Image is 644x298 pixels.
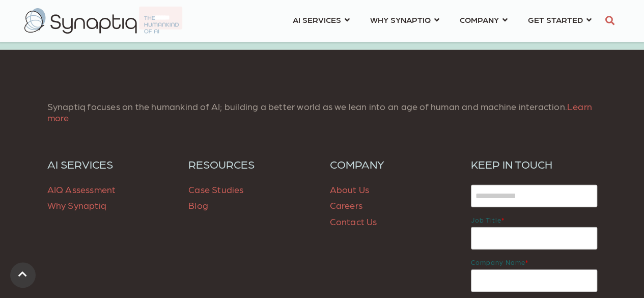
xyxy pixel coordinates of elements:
a: AIQ Assessment [47,184,116,195]
a: Why Synaptiq [47,200,106,210]
h6: KEEP IN TOUCH [471,157,597,171]
a: AI SERVICES [293,10,350,29]
a: WHY SYNAPTIQ [370,10,439,29]
span: COMPANY [460,13,499,26]
span: Synaptiq focuses on the humankind of AI; building a better world as we lean into an age of human ... [47,101,592,123]
span: AI SERVICES [293,13,341,26]
a: COMPANY [460,10,508,29]
a: Careers [330,200,362,210]
span: WHY SYNAPTIQ [370,13,431,26]
a: AI SERVICES [47,157,174,171]
span: Company name [471,258,525,266]
a: About Us [330,184,370,195]
a: Case Studies [188,184,243,195]
a: RESOURCES [188,157,315,171]
span: Job title [471,216,501,224]
a: GET STARTED [528,10,592,29]
a: Blog [188,200,208,210]
a: Learn more [47,101,592,123]
span: GET STARTED [528,13,583,26]
a: COMPANY [330,157,456,171]
nav: menu [283,3,602,39]
a: Contact Us [330,216,377,227]
img: synaptiq logo-2 [24,8,179,34]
